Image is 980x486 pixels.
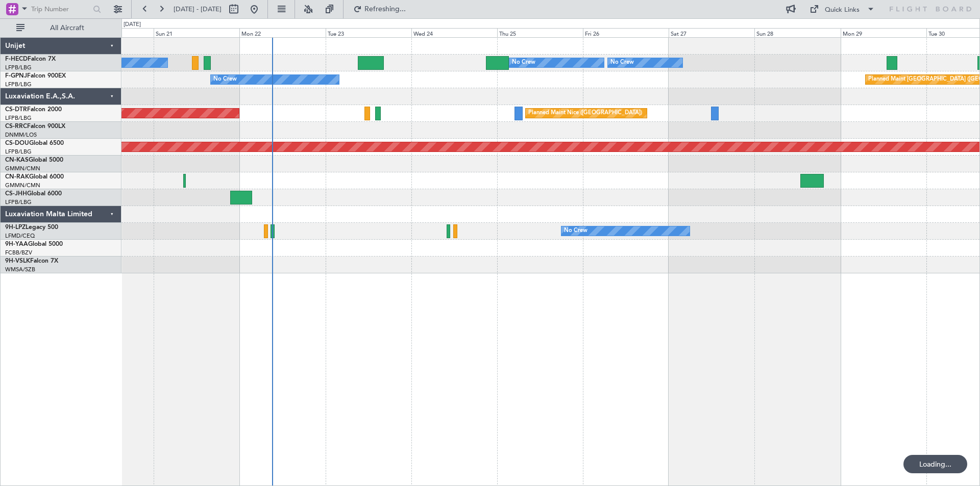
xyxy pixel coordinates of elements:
div: Mon 29 [841,28,926,37]
div: No Crew [512,55,535,70]
a: 9H-YAAGlobal 5000 [5,241,63,247]
a: LFPB/LBG [5,198,32,206]
a: GMMN/CMN [5,182,40,189]
input: Trip Number [31,2,90,17]
a: DNMM/LOS [5,131,37,139]
span: [DATE] - [DATE] [174,5,222,14]
a: GMMN/CMN [5,165,40,172]
span: CS-RRC [5,123,27,130]
a: LFPB/LBG [5,81,32,88]
div: No Crew [213,72,237,87]
a: CS-DTRFalcon 2000 [5,107,62,113]
div: Planned Maint Nice ([GEOGRAPHIC_DATA]) [528,106,642,121]
div: No Crew [564,223,587,239]
a: LFPB/LBG [5,114,32,122]
a: CS-DOUGlobal 6500 [5,140,64,146]
div: Wed 24 [411,28,497,37]
div: Loading... [903,455,967,473]
button: Quick Links [804,1,880,17]
span: CN-KAS [5,157,29,163]
div: Sun 28 [754,28,840,37]
div: Mon 22 [239,28,325,37]
button: Refreshing... [349,1,410,17]
a: LFPB/LBG [5,64,32,71]
a: F-HECDFalcon 7X [5,56,56,62]
span: CN-RAK [5,174,29,180]
a: LFMD/CEQ [5,232,35,240]
a: LFPB/LBG [5,148,32,156]
div: Sat 27 [669,28,754,37]
span: CS-DOU [5,140,29,146]
a: WMSA/SZB [5,266,35,273]
span: F-HECD [5,56,28,62]
span: CS-DTR [5,107,27,113]
span: Refreshing... [364,6,407,13]
div: Thu 25 [497,28,583,37]
a: 9H-LPZLegacy 500 [5,224,58,231]
span: 9H-LPZ [5,224,26,231]
div: Fri 26 [583,28,669,37]
a: CN-KASGlobal 5000 [5,157,63,163]
span: 9H-VSLK [5,258,30,264]
a: CS-JHHGlobal 6000 [5,191,62,197]
div: Quick Links [825,5,860,15]
a: F-GPNJFalcon 900EX [5,73,66,79]
div: No Crew [610,55,634,70]
a: CS-RRCFalcon 900LX [5,123,65,130]
a: 9H-VSLKFalcon 7X [5,258,58,264]
a: FCBB/BZV [5,249,32,257]
span: 9H-YAA [5,241,28,247]
span: All Aircraft [27,24,108,32]
span: CS-JHH [5,191,27,197]
button: All Aircraft [11,20,111,36]
div: [DATE] [124,20,141,29]
div: Tue 23 [326,28,411,37]
span: F-GPNJ [5,73,27,79]
div: Sun 21 [154,28,239,37]
a: CN-RAKGlobal 6000 [5,174,64,180]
